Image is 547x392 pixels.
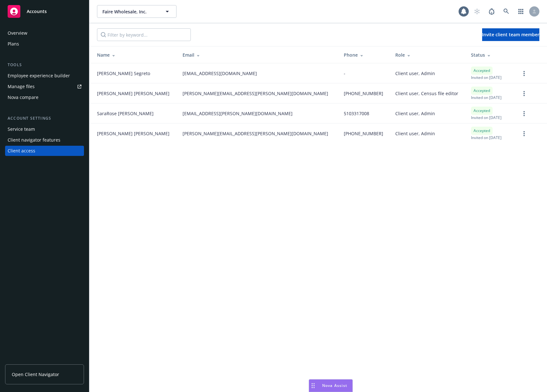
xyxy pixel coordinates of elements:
[5,135,84,145] a: Client navigator features
[471,75,502,80] span: Invited on [DATE]
[97,130,170,137] span: [PERSON_NAME] [PERSON_NAME]
[344,52,385,58] div: Phone
[309,379,353,392] button: Nova Assist
[471,95,502,100] span: Invited on [DATE]
[8,81,35,92] div: Manage files
[344,110,369,117] span: 5103317008
[515,5,527,18] a: Switch app
[395,70,435,77] span: Client user, Admin
[8,39,19,49] div: Plans
[97,5,177,18] button: Faire Wholesale, Inc.
[5,71,84,81] a: Employee experience builder
[520,70,528,77] a: more
[8,71,70,81] div: Employee experience builder
[5,146,84,156] a: Client access
[5,62,84,68] div: Tools
[344,70,345,77] span: -
[5,28,84,38] a: Overview
[27,9,47,14] span: Accounts
[500,5,513,18] a: Search
[474,128,490,134] span: Accepted
[474,108,490,114] span: Accepted
[5,3,84,20] a: Accounts
[5,124,84,134] a: Service team
[474,68,490,73] span: Accepted
[322,383,347,388] span: Nova Assist
[5,39,84,49] a: Plans
[520,90,528,97] a: more
[8,146,35,156] div: Client access
[520,130,528,137] a: more
[485,5,498,18] a: Report a Bug
[482,28,539,41] button: Invite client team member
[97,90,170,97] span: [PERSON_NAME] [PERSON_NAME]
[8,124,35,134] div: Service team
[5,92,84,102] a: Nova compare
[474,88,490,94] span: Accepted
[183,52,334,58] div: Email
[8,92,38,102] div: Nova compare
[471,115,502,120] span: Invited on [DATE]
[471,5,483,18] a: Start snowing
[8,28,27,38] div: Overview
[309,380,317,392] div: Drag to move
[344,130,383,137] span: [PHONE_NUMBER]
[482,31,539,38] span: Invite client team member
[183,90,328,97] span: [PERSON_NAME][EMAIL_ADDRESS][PERSON_NAME][DOMAIN_NAME]
[102,8,157,15] span: Faire Wholesale, Inc.
[97,110,154,117] span: SaraRose [PERSON_NAME]
[183,110,293,117] span: [EMAIL_ADDRESS][PERSON_NAME][DOMAIN_NAME]
[471,52,510,58] div: Status
[395,130,435,137] span: Client user, Admin
[395,110,435,117] span: Client user, Admin
[183,70,257,77] span: [EMAIL_ADDRESS][DOMAIN_NAME]
[8,135,60,145] div: Client navigator features
[395,90,458,97] span: Client user, Census file editor
[97,52,172,58] div: Name
[97,28,191,41] input: Filter by keyword...
[395,52,461,58] div: Role
[5,115,84,122] div: Account settings
[344,90,383,97] span: [PHONE_NUMBER]
[520,110,528,117] a: more
[5,81,84,92] a: Manage files
[97,70,150,77] span: [PERSON_NAME] Segreto
[183,130,328,137] span: [PERSON_NAME][EMAIL_ADDRESS][PERSON_NAME][DOMAIN_NAME]
[471,135,502,140] span: Invited on [DATE]
[12,371,59,378] span: Open Client Navigator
